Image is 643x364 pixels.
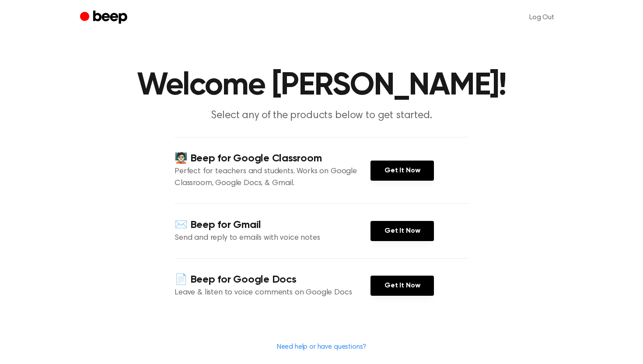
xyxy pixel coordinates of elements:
a: Get It Now [370,221,434,241]
a: Get It Now [370,276,434,296]
a: Log Out [521,7,563,28]
h4: ✉️ Beep for Gmail [175,218,370,232]
h4: 📄 Beep for Google Docs [175,273,370,287]
h1: Welcome [PERSON_NAME]! [98,70,545,101]
p: Perfect for teachers and students. Works on Google Classroom, Google Docs, & Gmail. [175,166,370,189]
p: Select any of the products below to get started. [154,108,489,123]
h4: 🧑🏻‍🏫 Beep for Google Classroom [175,151,370,166]
p: Leave & listen to voice comments on Google Docs [175,287,370,299]
p: Send and reply to emails with voice notes [175,232,370,244]
a: Get It Now [370,161,434,181]
a: Beep [80,9,129,26]
a: Need help or have questions? [277,343,367,350]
